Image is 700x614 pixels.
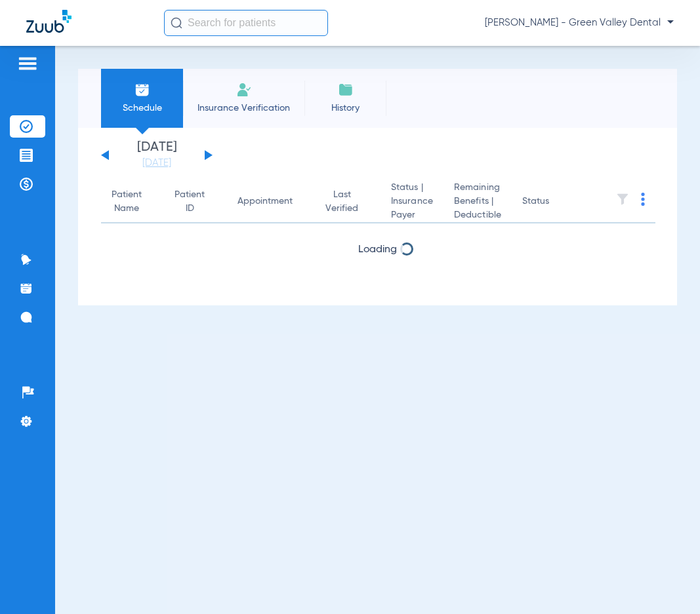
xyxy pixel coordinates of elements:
img: hamburger-icon [17,56,38,71]
div: Appointment [237,195,293,208]
span: History [314,102,377,115]
span: [PERSON_NAME] - Green Valley Dental [485,16,674,29]
div: Appointment [237,195,304,208]
span: Deductible [454,208,501,222]
img: group-dot-blue.svg [641,193,645,206]
div: Patient ID [175,188,205,216]
li: [DATE] [117,141,196,170]
th: Remaining Benefits | [443,181,512,223]
div: Last Verified [325,188,358,216]
a: [DATE] [117,157,196,170]
img: History [338,82,354,98]
img: Schedule [134,82,150,98]
span: Insurance Payer [391,195,433,222]
input: Search for patients [164,10,328,36]
div: Last Verified [325,188,370,216]
div: Patient Name [112,188,142,216]
span: Loading [358,244,397,255]
span: Insurance Verification [193,102,295,115]
th: Status | [381,181,443,223]
img: Manual Insurance Verification [236,82,252,98]
img: Search Icon [171,17,182,29]
th: Status [512,181,600,223]
div: Patient ID [175,188,216,216]
div: Patient Name [112,188,154,216]
span: Schedule [111,102,173,115]
img: Zuub Logo [26,10,72,33]
img: filter.svg [616,193,629,206]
